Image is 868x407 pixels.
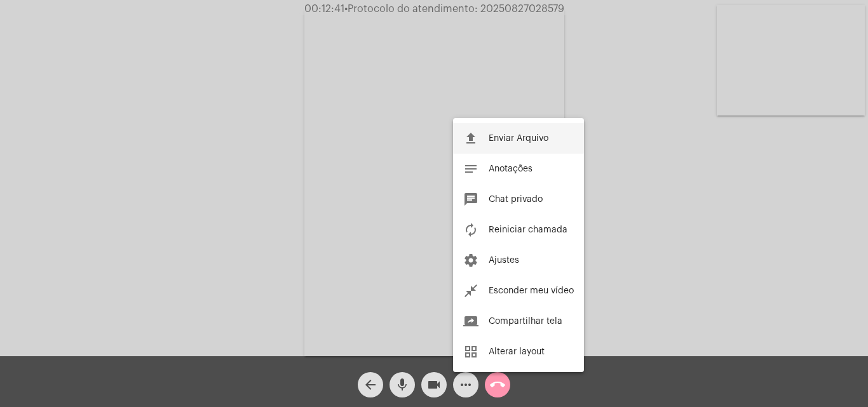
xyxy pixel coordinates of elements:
[463,283,478,298] mat-icon: close_fullscreen
[489,317,562,326] span: Compartilhar tela
[463,161,478,177] mat-icon: notes
[463,253,478,268] mat-icon: settings
[489,225,567,234] span: Reiniciar chamada
[463,192,478,207] mat-icon: chat
[463,222,478,237] mat-icon: autorenew
[463,344,478,359] mat-icon: grid_view
[489,164,532,173] span: Anotações
[463,131,478,146] mat-icon: file_upload
[489,134,548,143] span: Enviar Arquivo
[489,256,519,265] span: Ajustes
[489,286,574,295] span: Esconder meu vídeo
[489,195,543,204] span: Chat privado
[463,314,478,329] mat-icon: screen_share
[489,347,545,356] span: Alterar layout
